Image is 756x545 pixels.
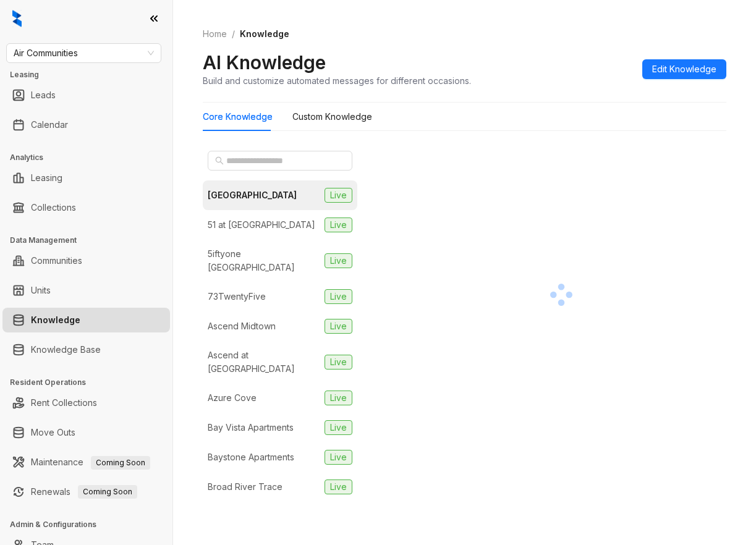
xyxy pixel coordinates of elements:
li: Collections [2,195,170,220]
button: Edit Knowledge [642,59,726,79]
li: Knowledge Base [2,337,170,362]
div: Custom Knowledge [292,110,372,124]
li: Leads [2,83,170,108]
h3: Admin & Configurations [10,519,172,530]
a: Knowledge [31,308,80,332]
span: Coming Soon [78,485,137,499]
div: 51 at [GEOGRAPHIC_DATA] [208,218,315,232]
span: search [215,156,224,165]
span: Live [325,253,352,268]
h3: Resident Operations [10,377,172,388]
li: Leasing [2,166,170,190]
li: / [232,27,235,41]
div: Ascend Midtown [208,319,276,333]
div: Bay Vista Apartments [208,421,294,434]
img: logo [12,10,22,27]
a: RenewalsComing Soon [31,480,137,504]
span: Live [325,391,352,405]
span: Live [325,480,352,494]
a: Units [31,278,51,303]
div: Baystone Apartments [208,450,294,464]
a: Rent Collections [31,391,97,415]
span: Live [325,319,352,334]
li: Units [2,278,170,303]
span: Live [325,420,352,435]
h3: Leasing [10,69,172,80]
li: Move Outs [2,420,170,445]
a: Leasing [31,166,62,190]
span: Knowledge [240,28,289,39]
h3: Analytics [10,152,172,163]
span: Coming Soon [91,456,150,470]
div: Core Knowledge [203,110,273,124]
span: Live [325,355,352,370]
li: Communities [2,248,170,273]
a: Move Outs [31,420,75,445]
li: Maintenance [2,450,170,475]
div: 5iftyone [GEOGRAPHIC_DATA] [208,247,320,274]
div: Ascend at [GEOGRAPHIC_DATA] [208,349,320,376]
li: Rent Collections [2,391,170,415]
div: [GEOGRAPHIC_DATA] [208,188,297,202]
div: Broad River Trace [208,480,282,494]
div: Build and customize automated messages for different occasions. [203,74,471,87]
a: Leads [31,83,56,108]
a: Home [200,27,229,41]
div: Azure Cove [208,391,257,405]
span: Live [325,218,352,232]
a: Collections [31,195,76,220]
li: Knowledge [2,308,170,332]
li: Renewals [2,480,170,504]
h2: AI Knowledge [203,51,326,74]
span: Live [325,450,352,465]
span: Live [325,188,352,203]
h3: Data Management [10,235,172,246]
a: Communities [31,248,82,273]
li: Calendar [2,112,170,137]
a: Calendar [31,112,68,137]
span: Air Communities [14,44,154,62]
span: Edit Knowledge [652,62,716,76]
a: Knowledge Base [31,337,101,362]
span: Live [325,289,352,304]
div: 73TwentyFive [208,290,266,303]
